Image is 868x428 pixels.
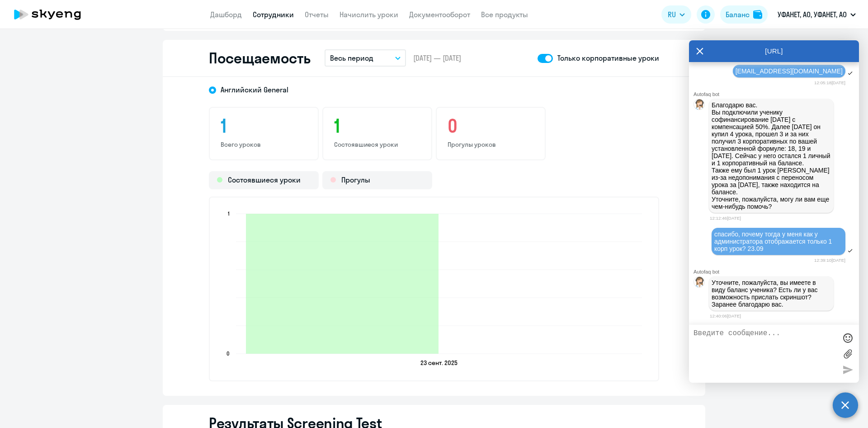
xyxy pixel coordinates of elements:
h3: 0 [448,115,534,137]
time: 12:40:06[DATE] [710,313,741,318]
p: УФАНЕТ, АО, УФАНЕТ, АО [778,9,847,20]
a: Отчеты [305,10,329,19]
p: Прогулы уроков [448,140,534,149]
text: 23 сент. 2025 [420,359,458,367]
div: Состоявшиеся уроки [209,171,319,189]
span: RU [668,9,676,20]
time: 12:05:18[DATE] [814,80,845,85]
div: Баланс [726,9,750,20]
h3: 1 [221,115,307,137]
p: Уточните, пожалуйста, вы имеете в виду баланс ученика? Есть ли у вас возможность прислать скриншо... [712,279,831,308]
a: Документооборот [409,10,470,19]
span: [EMAIL_ADDRESS][DOMAIN_NAME] [736,67,843,75]
span: спасибо, почему тогда у меня как у администратора отображается только 1 корп урок? 23.09 [714,231,834,252]
span: [DATE] — [DATE] [413,53,461,63]
h2: Посещаемость [209,49,310,67]
button: УФАНЕТ, АО, УФАНЕТ, АО [773,4,860,25]
p: Весь период [330,53,373,63]
img: balance [753,10,762,19]
label: Лимит 10 файлов [841,347,854,361]
time: 12:12:46[DATE] [710,216,741,221]
p: Благодарю вас. Вы подключили ученику софинансирование [DATE] с компенсацией 50%. Далее [DATE] он ... [712,101,831,210]
text: 0 [226,350,230,357]
div: Autofaq bot [693,269,859,274]
button: RU [661,5,691,24]
img: bot avatar [694,99,705,112]
h3: 1 [334,115,420,137]
a: Все продукты [481,10,528,19]
p: Всего уроков [221,140,307,149]
a: Начислить уроки [340,10,398,19]
a: Дашборд [210,10,242,19]
div: Autofaq bot [693,91,859,97]
a: Сотрудники [253,10,294,19]
text: 1 [228,210,230,217]
p: Только корпоративные уроки [557,53,659,63]
path: 2025-09-22T19:00:00.000Z Состоявшиеся уроки 1 [246,214,439,354]
p: Состоявшиеся уроки [334,140,420,149]
span: Английский General [221,85,288,95]
div: Прогулы [322,171,432,189]
img: bot avatar [694,277,705,290]
time: 12:39:10[DATE] [814,258,845,263]
button: Весь период [325,49,406,67]
button: Балансbalance [720,5,768,24]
